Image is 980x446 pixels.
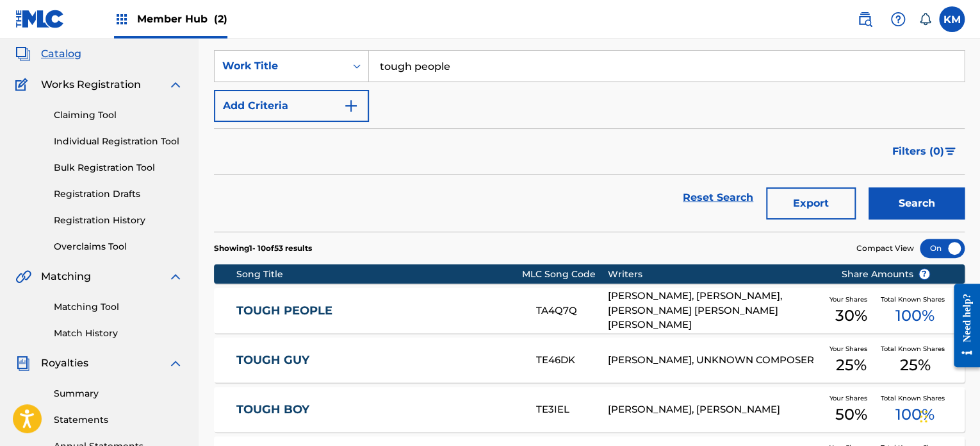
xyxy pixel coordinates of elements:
span: 50 % [835,403,867,426]
div: Work Title [222,58,338,74]
span: Your Shares [829,344,872,354]
a: Registration History [54,214,183,227]
img: Matching [15,269,31,284]
div: MLC Song Code [522,268,608,281]
div: Song Title [236,268,522,281]
span: Catalog [41,46,81,62]
button: Search [869,187,965,219]
div: TE3IEL [536,402,607,417]
span: Filters ( 0 ) [892,144,944,159]
span: Royalties [41,356,88,371]
a: TOUGH PEOPLE [236,304,519,318]
img: expand [168,269,183,284]
img: Top Rightsholders [114,12,129,27]
span: Total Known Shares [881,344,950,354]
span: Your Shares [829,393,872,403]
a: Matching Tool [54,300,183,314]
span: Matching [41,269,91,284]
img: Works Registration [15,77,32,92]
a: Overclaims Tool [54,240,183,253]
span: (2) [214,13,227,25]
span: 100 % [895,403,935,426]
span: 100 % [895,304,935,327]
span: Compact View [856,243,914,254]
a: TOUGH GUY [236,353,519,368]
a: Reset Search [676,184,760,212]
button: Filters (0) [885,135,965,167]
a: Individual Registration Tool [54,135,183,148]
a: Bulk Registration Tool [54,161,183,175]
span: Share Amounts [842,268,930,281]
img: Catalog [15,46,31,62]
button: Export [766,187,856,219]
a: Claiming Tool [54,108,183,122]
div: Help [885,6,911,32]
div: TA4Q7Q [536,304,607,318]
div: [PERSON_NAME], [PERSON_NAME] [608,402,822,417]
img: MLC Logo [15,10,65,28]
a: Registration Drafts [54,187,183,201]
span: ? [919,269,929,279]
a: CatalogCatalog [15,46,81,62]
span: 25 % [900,354,931,377]
div: User Menu [939,6,965,32]
img: search [857,12,872,27]
div: Drag [920,397,927,436]
img: expand [168,77,183,92]
span: Member Hub [137,12,227,26]
a: Statements [54,413,183,427]
span: Total Known Shares [881,393,950,403]
img: expand [168,356,183,371]
form: Search Form [214,50,965,232]
img: 9d2ae6d4665cec9f34b9.svg [343,98,359,114]
span: 30 % [835,304,867,327]
div: [PERSON_NAME], [PERSON_NAME], [PERSON_NAME] [PERSON_NAME] [PERSON_NAME] [608,289,822,332]
span: Works Registration [41,77,141,92]
p: Showing 1 - 10 of 53 results [214,243,312,254]
iframe: Chat Widget [916,384,980,446]
img: help [890,12,906,27]
a: Summary [54,387,183,400]
span: Total Known Shares [881,295,950,304]
img: filter [945,148,956,155]
span: Your Shares [829,295,872,304]
button: Add Criteria [214,90,369,122]
div: TE46DK [536,353,607,368]
img: Royalties [15,356,31,371]
div: [PERSON_NAME], UNKNOWN COMPOSER [608,353,822,368]
div: Notifications [919,13,931,26]
span: 25 % [836,354,867,377]
iframe: Resource Center [944,274,980,377]
a: Public Search [852,6,878,32]
div: Writers [608,268,822,281]
a: TOUGH BOY [236,402,519,417]
a: Match History [54,327,183,340]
